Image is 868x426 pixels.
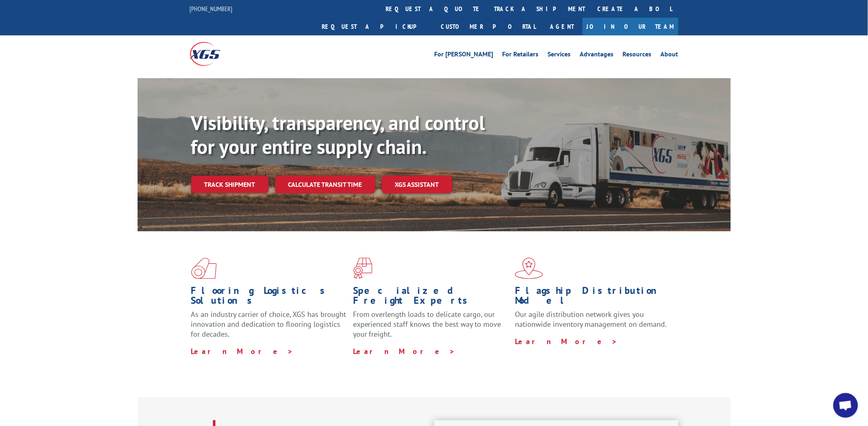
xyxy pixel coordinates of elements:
[623,51,652,60] a: Resources
[191,286,347,310] h1: Flooring Logistics Solutions
[661,51,678,60] a: About
[548,51,571,60] a: Services
[191,176,269,193] a: Track shipment
[515,337,618,346] a: Learn More >
[353,258,372,279] img: xgs-icon-focused-on-flooring-red
[503,51,539,60] a: For Retailers
[190,5,233,13] a: [PHONE_NUMBER]
[353,310,509,346] p: From overlength loads to delicate cargo, our experienced staff knows the best way to move your fr...
[316,18,435,35] a: Request a pickup
[542,18,583,35] a: Agent
[515,286,671,310] h1: Flagship Distribution Model
[580,51,614,60] a: Advantages
[191,347,294,356] a: Learn More >
[353,286,509,310] h1: Specialized Freight Experts
[191,110,485,159] b: Visibility, transparency, and control for your entire supply chain.
[191,258,217,279] img: xgs-icon-total-supply-chain-intelligence-red
[275,176,375,193] a: Calculate transit time
[435,18,542,35] a: Customer Portal
[515,258,543,279] img: xgs-icon-flagship-distribution-model-red
[191,310,346,339] span: As an industry carrier of choice, XGS has brought innovation and dedication to flooring logistics...
[435,51,494,60] a: For [PERSON_NAME]
[353,347,456,356] a: Learn More >
[583,18,678,35] a: Join Our Team
[382,176,452,193] a: XGS ASSISTANT
[515,310,667,329] span: Our agile distribution network gives you nationwide inventory management on demand.
[833,393,858,418] div: Open chat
